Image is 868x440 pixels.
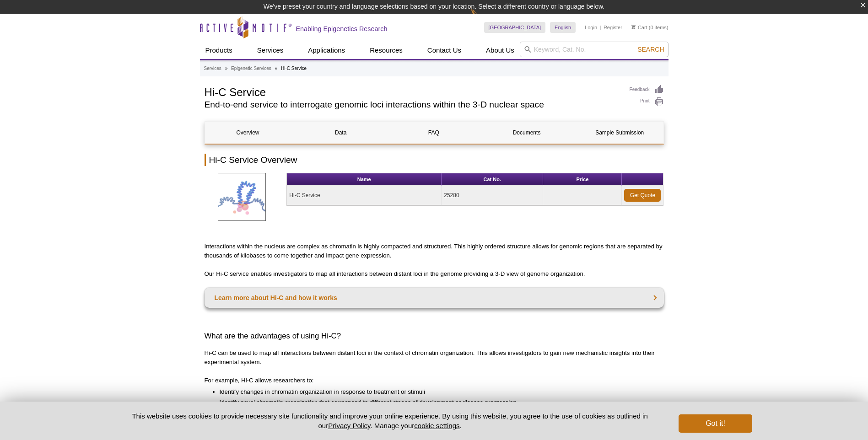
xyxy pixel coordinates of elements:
p: This website uses cookies to provide necessary site functionality and improve your online experie... [116,411,664,430]
a: Register [604,24,622,31]
h2: Enabling Epigenetics Research [296,25,388,33]
a: Get Quote [624,189,661,202]
a: Documents [484,122,570,144]
th: Price [543,173,622,186]
li: | [600,22,601,33]
a: Login [585,24,597,31]
li: Identify novel chromatin organization that correspond to different stages of development or disea... [220,398,655,407]
a: About Us [480,42,520,59]
a: Feedback [630,85,664,95]
th: Name [287,173,442,186]
li: Hi-C Service [281,66,307,71]
p: For example, Hi-C allows researchers to: [205,376,664,385]
button: Got it! [679,414,752,433]
a: Products [200,42,238,59]
a: Data [298,122,384,144]
a: Cart [631,24,647,31]
span: Search [637,46,664,53]
td: Hi-C Service [287,186,442,205]
h3: What are the advantages of using Hi-C? [205,331,664,342]
th: Cat No. [442,173,543,186]
a: Overview [205,122,291,144]
img: Your Cart [631,25,636,29]
li: (0 items) [631,22,669,33]
img: Hi-C Service [218,173,266,221]
li: » [275,66,278,71]
p: Hi-C can be used to map all interactions between distant loci in the context of chromatin organiz... [205,349,664,367]
img: Change Here [470,7,495,28]
td: 25280 [442,186,543,205]
li: Identify changes in chromatin organization in response to treatment or stimuli​ [220,387,655,397]
a: Learn more about Hi-C and how it works [205,288,664,308]
a: FAQ [391,122,477,144]
p: Our Hi-C service enables investigators to map all interactions between distant loci in the genome... [205,269,664,279]
input: Keyword, Cat. No. [520,42,669,57]
a: [GEOGRAPHIC_DATA] [484,22,546,33]
a: Sample Submission [577,122,663,144]
h1: Hi-C Service [205,85,620,98]
a: Privacy Policy [328,422,370,429]
h2: End-to-end service to interrogate genomic loci interactions within the 3-D nuclear space​ [205,101,620,109]
button: cookie settings [414,422,459,429]
li: » [225,66,228,71]
a: Applications [302,42,350,59]
a: English [550,22,576,33]
a: Resources [364,42,408,59]
a: Services [252,42,289,59]
a: Contact Us [422,42,467,59]
a: Services [204,64,221,73]
p: Interactions within the nucleus are complex as chromatin is highly compacted and structured. This... [205,242,664,260]
button: Search [635,45,667,54]
a: Print [630,97,664,107]
h2: Hi-C Service Overview [205,154,664,166]
a: Epigenetic Services [231,64,271,73]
